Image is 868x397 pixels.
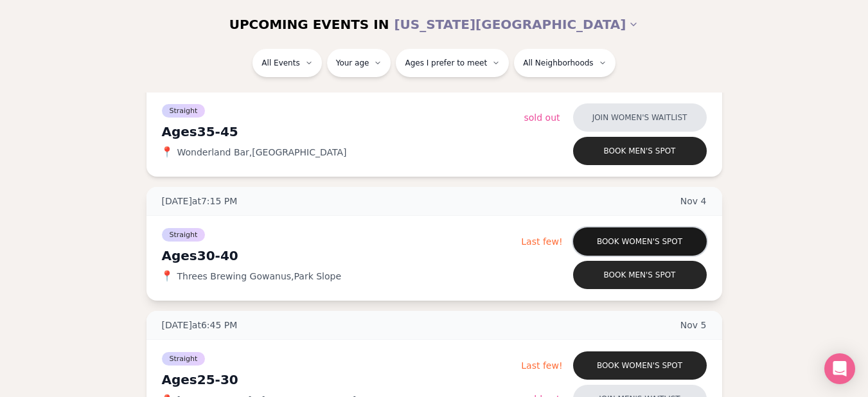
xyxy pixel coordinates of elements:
div: Ages 25-30 [162,371,522,389]
span: Your age [336,58,369,68]
span: Nov 4 [680,195,707,207]
span: 📍 [162,147,172,157]
span: [DATE] at 6:45 PM [162,319,238,331]
button: Your age [327,49,391,77]
button: Book men's spot [573,137,707,165]
span: [DATE] at 7:15 PM [162,195,238,207]
button: Book men's spot [573,261,707,289]
button: Book women's spot [573,351,707,380]
span: 📍 [162,271,172,281]
span: Wonderland Bar , [GEOGRAPHIC_DATA] [177,146,347,159]
div: Ages 30-40 [162,247,522,265]
span: Last few! [521,360,562,371]
button: Ages I prefer to meet [396,49,509,77]
button: [US_STATE][GEOGRAPHIC_DATA] [394,10,639,39]
button: Join women's waitlist [573,103,707,132]
button: All Neighborhoods [514,49,615,77]
span: Threes Brewing Gowanus , Park Slope [177,270,342,283]
button: All Events [252,49,321,77]
span: Ages I prefer to meet [405,58,487,68]
span: Straight [162,352,206,366]
button: Book women's spot [573,227,707,256]
span: Straight [162,104,206,118]
span: Straight [162,228,206,242]
span: Nov 5 [680,319,707,331]
div: Open Intercom Messenger [824,353,855,384]
span: All Events [261,58,299,68]
span: Sold Out [524,112,560,123]
span: Last few! [521,236,562,247]
span: UPCOMING EVENTS IN [229,15,389,33]
span: All Neighborhoods [523,58,593,68]
div: Ages 35-45 [162,123,524,141]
